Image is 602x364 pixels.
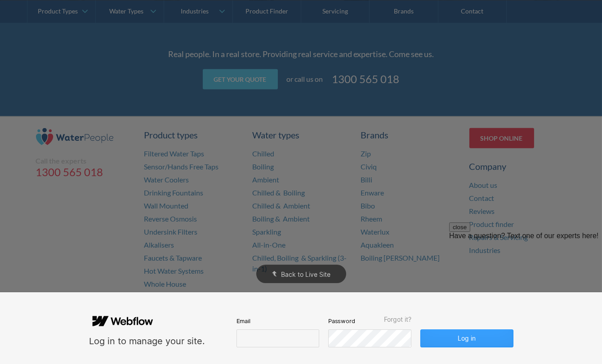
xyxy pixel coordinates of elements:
span: Password [328,317,355,325]
span: Forgot it? [384,316,411,323]
button: Log in [420,329,513,347]
span: Email [236,317,250,325]
button: Select to open the chat widget [22,10,76,31]
div: Log in to manage your site. [89,335,205,347]
span: Back to Live Site [281,271,330,278]
span: Text us [45,14,70,26]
